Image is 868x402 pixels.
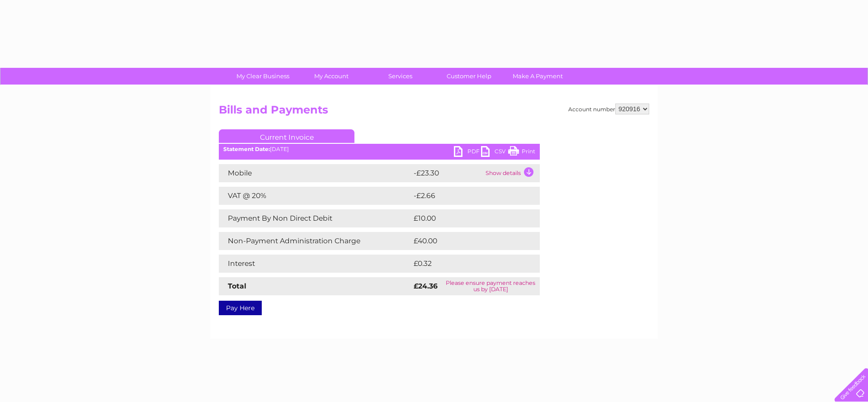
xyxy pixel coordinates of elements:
[363,68,438,85] a: Services
[219,164,411,182] td: Mobile
[219,187,411,205] td: VAT @ 20%
[508,146,535,159] a: Print
[294,68,369,85] a: My Account
[228,282,246,290] strong: Total
[432,68,506,85] a: Customer Help
[219,146,540,152] div: [DATE]
[414,282,438,290] strong: £24.36
[441,277,540,295] td: Please ensure payment reaches us by [DATE]
[219,255,411,273] td: Interest
[568,104,649,114] div: Account number
[500,68,575,85] a: Make A Payment
[481,146,508,159] a: CSV
[219,104,649,121] h2: Bills and Payments
[411,164,483,182] td: -£23.30
[226,68,300,85] a: My Clear Business
[454,146,481,159] a: PDF
[219,301,262,315] a: Pay Here
[411,232,522,250] td: £40.00
[483,164,540,182] td: Show details
[219,232,411,250] td: Non-Payment Administration Charge
[411,255,519,273] td: £0.32
[219,129,354,143] a: Current Invoice
[219,209,411,227] td: Payment By Non Direct Debit
[411,209,521,227] td: £10.00
[223,146,270,152] b: Statement Date:
[411,187,521,205] td: -£2.66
